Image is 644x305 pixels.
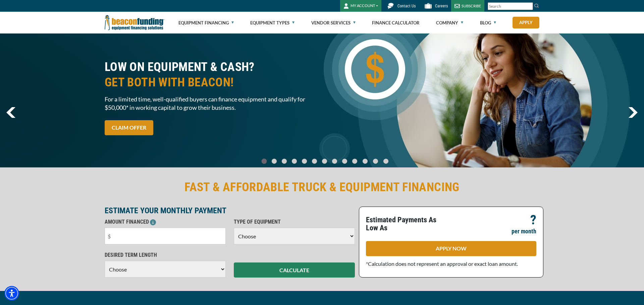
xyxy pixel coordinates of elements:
[260,158,268,164] a: Go To Slide 0
[435,4,448,8] span: Careers
[628,107,638,118] a: next
[526,4,531,9] a: Clear search text
[397,4,416,8] span: Contact Us
[250,12,294,33] a: Equipment Types
[105,12,164,33] img: Beacon Funding Corporation logo
[513,17,539,28] a: Apply
[436,12,463,33] a: Company
[628,107,638,118] img: Right Navigator
[178,12,234,33] a: Equipment Financing
[280,158,288,164] a: Go To Slide 2
[480,12,496,33] a: Blog
[321,158,329,164] a: Go To Slide 6
[105,228,226,244] input: $
[311,12,356,33] a: Vendor Services
[530,216,536,224] p: ?
[6,107,15,118] img: Left Navigator
[105,120,153,135] a: CLAIM OFFER
[105,179,539,195] h2: FAST & AFFORDABLE TRUCK & EQUIPMENT FINANCING
[105,75,318,90] span: GET BOTH WITH BEACON!
[488,2,533,10] input: Search
[105,207,355,215] p: ESTIMATE YOUR MONTHLY PAYMENT
[105,59,318,90] h2: LOW ON EQUIPMENT & CASH?
[351,158,359,164] a: Go To Slide 9
[361,158,369,164] a: Go To Slide 10
[512,227,536,235] p: per month
[372,12,420,33] a: Finance Calculator
[105,251,226,259] p: DESIRED TERM LENGTH
[331,158,339,164] a: Go To Slide 7
[366,241,536,256] a: APPLY NOW
[301,158,309,164] a: Go To Slide 4
[234,262,355,278] button: CALCULATE
[534,3,539,8] img: Search
[311,158,319,164] a: Go To Slide 5
[290,158,299,164] a: Go To Slide 3
[341,158,349,164] a: Go To Slide 8
[105,95,318,112] span: For a limited time, well-qualified buyers can finance equipment and qualify for $50,000* in worki...
[371,158,380,164] a: Go To Slide 11
[105,218,226,226] p: AMOUNT FINANCED
[270,158,278,164] a: Go To Slide 1
[4,286,19,301] div: Accessibility Menu
[6,107,15,118] a: previous
[382,158,390,164] a: Go To Slide 12
[366,260,518,267] span: *Calculation does not represent an approval or exact loan amount.
[234,218,355,226] p: TYPE OF EQUIPMENT
[366,216,447,232] p: Estimated Payments As Low As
